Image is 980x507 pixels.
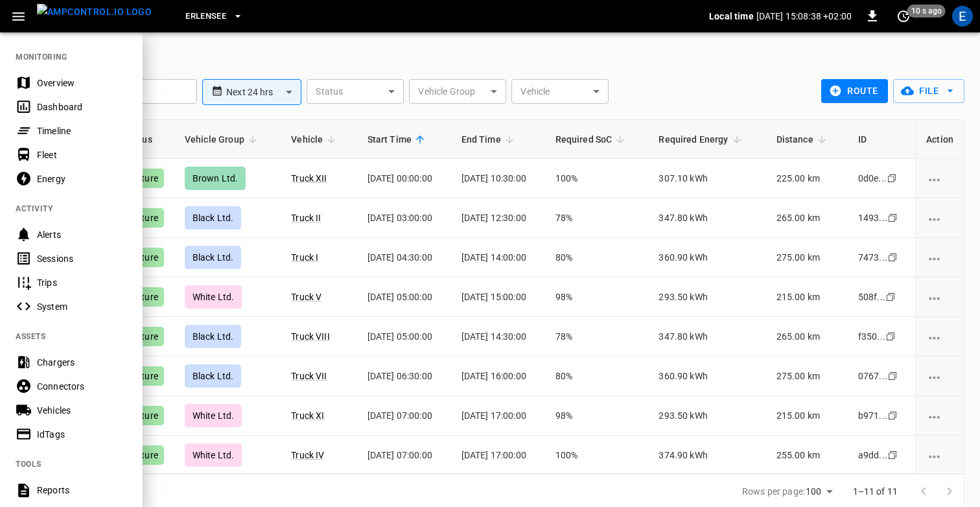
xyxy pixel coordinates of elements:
div: Trips [37,276,127,289]
img: ampcontrol.io logo [37,4,152,20]
p: [DATE] 15:08:38 +02:00 [756,10,852,23]
div: Energy [37,172,127,185]
div: Chargers [37,356,127,369]
div: Timeline [37,124,127,137]
div: Vehicles [37,404,127,417]
div: Reports [37,484,127,497]
span: 10 s ago [907,5,946,18]
div: System [37,300,127,313]
div: Sessions [37,252,127,265]
p: Local time [709,10,754,23]
div: profile-icon [952,6,973,27]
div: Alerts [37,228,127,241]
div: Overview [37,77,127,89]
div: Dashboard [37,100,127,113]
span: Erlensee [185,9,226,24]
div: Connectors [37,380,127,393]
div: IdTags [37,428,127,441]
button: set refresh interval [893,6,914,27]
div: Fleet [37,148,127,161]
